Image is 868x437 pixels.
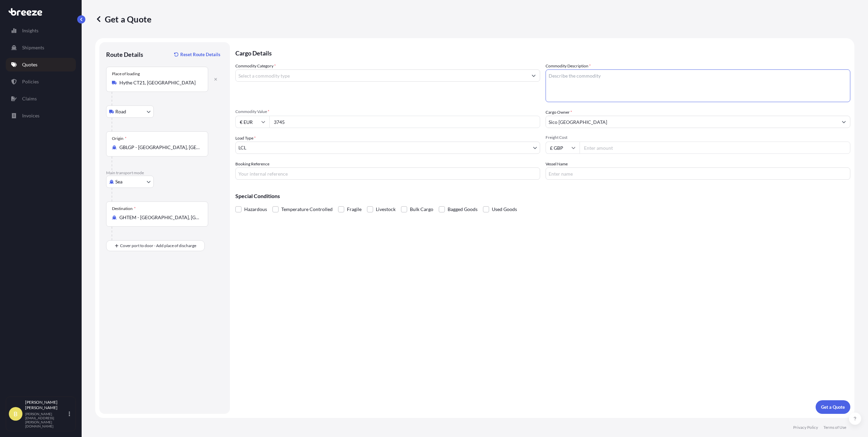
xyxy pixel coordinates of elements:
[821,404,845,410] p: Get a Quote
[347,204,362,214] span: Fragile
[546,109,572,116] label: Cargo Owner
[22,95,37,102] p: Claims
[112,206,136,211] div: Destination
[236,69,528,82] input: Select a commodity type
[22,112,39,119] p: Invoices
[106,50,143,59] p: Route Details
[22,78,39,85] p: Policies
[235,135,256,142] span: Load Type
[816,400,850,414] button: Get a Quote
[235,42,850,63] p: Cargo Details
[528,69,540,82] button: Show suggestions
[793,425,818,430] a: Privacy Policy
[106,170,223,176] p: Main transport mode
[546,135,850,140] span: Freight Cost
[492,204,517,214] span: Used Goods
[120,242,196,249] span: Cover port to door - Add place of discharge
[6,41,76,54] a: Shipments
[119,144,200,151] input: Origin
[235,167,540,180] input: Your internal reference
[95,14,151,25] p: Get a Quote
[235,142,540,154] button: LCL
[235,109,540,114] span: Commodity Value
[235,193,850,199] p: Special Conditions
[25,400,67,410] p: [PERSON_NAME] [PERSON_NAME]
[112,71,140,77] div: Place of loading
[580,142,850,154] input: Enter amount
[25,412,67,428] p: [PERSON_NAME][EMAIL_ADDRESS][PERSON_NAME][DOMAIN_NAME]
[6,75,76,88] a: Policies
[281,204,333,214] span: Temperature Controlled
[546,161,568,167] label: Vessel Name
[546,63,591,69] label: Commodity Description
[112,136,127,141] div: Origin
[235,161,269,167] label: Booking Reference
[238,144,246,151] span: LCL
[823,425,846,430] a: Terms of Use
[6,24,76,37] a: Insights
[546,167,850,180] input: Enter name
[119,79,200,86] input: Place of loading
[6,109,76,123] a: Invoices
[171,49,223,60] button: Reset Route Details
[838,116,850,128] button: Show suggestions
[6,58,76,71] a: Quotes
[6,92,76,106] a: Claims
[14,410,18,417] span: B
[410,204,433,214] span: Bulk Cargo
[22,27,38,34] p: Insights
[235,63,276,69] label: Commodity Category
[106,106,154,118] button: Select transport
[106,176,154,188] button: Select transport
[546,116,838,128] input: Full name
[22,44,44,51] p: Shipments
[269,116,540,128] input: Type amount
[22,61,37,68] p: Quotes
[115,178,122,185] span: Sea
[115,108,126,115] span: Road
[119,214,200,221] input: Destination
[106,240,205,251] button: Cover port to door - Add place of discharge
[376,204,396,214] span: Livestock
[180,51,220,58] p: Reset Route Details
[448,204,478,214] span: Bagged Goods
[244,204,267,214] span: Hazardous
